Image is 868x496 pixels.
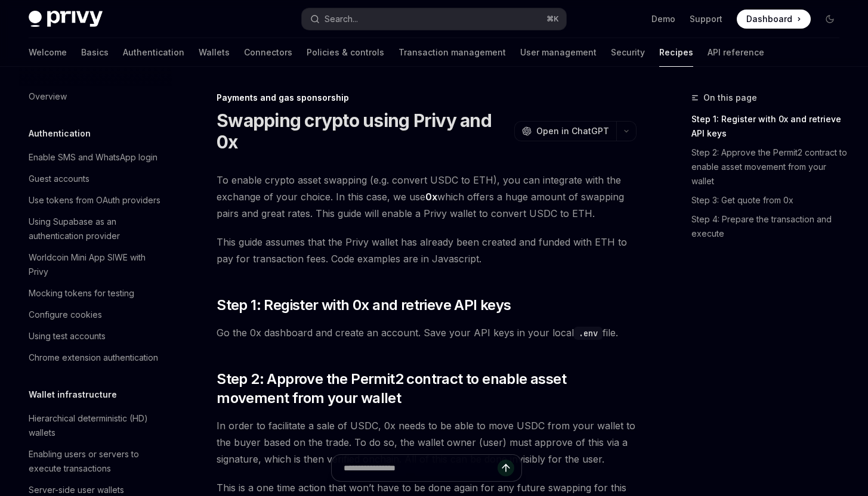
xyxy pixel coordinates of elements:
a: Dashboard [737,10,811,29]
button: Search...⌘K [302,8,566,30]
span: Step 1: Register with 0x and retrieve API keys [217,296,511,315]
div: Using Supabase as an authentication provider [29,215,165,243]
span: On this page [703,91,757,105]
a: Step 2: Approve the Permit2 contract to enable asset movement from your wallet [691,143,849,191]
a: Enable SMS and WhatsApp login [19,147,172,168]
a: Guest accounts [19,168,172,190]
span: Open in ChatGPT [536,125,609,137]
a: Demo [651,13,675,25]
div: Mocking tokens for testing [29,286,134,300]
div: Use tokens from OAuth providers [29,193,160,207]
div: Using test accounts [29,329,106,343]
span: Go the 0x dashboard and create an account. Save your API keys in your local file. [217,324,637,341]
a: Overview [19,86,172,107]
a: Wallets [199,38,230,67]
div: Guest accounts [29,172,89,186]
span: ⌘ K [546,14,559,24]
h5: Authentication [29,126,91,141]
div: Configure cookies [29,308,102,322]
a: Security [611,38,645,67]
a: Chrome extension authentication [19,347,172,368]
span: Dashboard [746,13,792,25]
a: Step 3: Get quote from 0x [691,191,849,210]
div: Hierarchical deterministic (HD) wallets [29,411,165,440]
input: Ask a question... [344,455,498,481]
a: Step 4: Prepare the transaction and execute [691,210,849,243]
a: Enabling users or servers to execute transactions [19,444,172,479]
code: .env [574,327,603,340]
a: Mocking tokens for testing [19,283,172,304]
a: User management [520,38,597,67]
span: In order to facilitate a sale of USDC, 0x needs to be able to move USDC from your wallet to the b... [217,417,637,467]
span: Step 2: Approve the Permit2 contract to enable asset movement from your wallet [217,370,637,408]
a: Use tokens from OAuth providers [19,190,172,211]
a: Using test accounts [19,325,172,347]
div: Search... [325,12,358,26]
div: Overview [29,89,67,104]
div: Chrome extension authentication [29,351,158,365]
div: Payments and gas sponsorship [217,92,637,104]
a: Support [690,13,722,25]
a: Authentication [123,38,184,67]
img: dark logo [29,11,103,27]
a: Recipes [659,38,693,67]
a: Step 1: Register with 0x and retrieve API keys [691,110,849,143]
a: Welcome [29,38,67,67]
a: Connectors [244,38,292,67]
button: Send message [498,460,514,476]
a: Worldcoin Mini App SIWE with Privy [19,247,172,283]
a: 0x [425,191,437,203]
a: Basics [81,38,109,67]
a: Using Supabase as an authentication provider [19,211,172,247]
h1: Swapping crypto using Privy and 0x [217,110,509,153]
div: Enable SMS and WhatsApp login [29,150,157,165]
div: Worldcoin Mini App SIWE with Privy [29,250,165,279]
a: Policies & controls [307,38,384,67]
span: To enable crypto asset swapping (e.g. convert USDC to ETH), you can integrate with the exchange o... [217,172,637,222]
a: Hierarchical deterministic (HD) wallets [19,408,172,444]
span: This guide assumes that the Privy wallet has already been created and funded with ETH to pay for ... [217,234,637,267]
a: API reference [708,38,764,67]
div: Enabling users or servers to execute transactions [29,447,165,476]
button: Open in ChatGPT [514,121,616,141]
a: Transaction management [399,38,506,67]
a: Configure cookies [19,304,172,325]
h5: Wallet infrastructure [29,387,117,402]
button: Toggle dark mode [820,10,839,29]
